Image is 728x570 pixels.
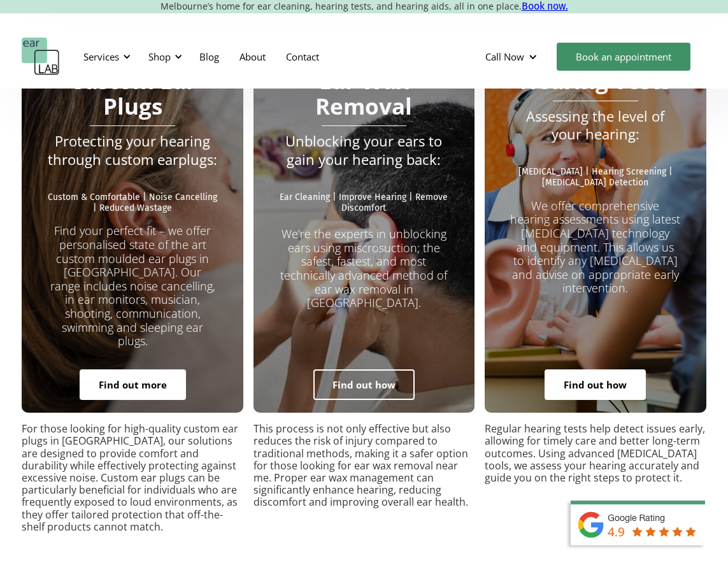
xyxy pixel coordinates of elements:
a: Blog [189,38,229,75]
a: Find out how [545,369,646,400]
div: Shop [148,50,171,63]
a: Contact [276,38,329,75]
div: Shop [141,38,186,76]
p: We’re the experts in unblocking ears using miscrosuction; the safest, fastest, and most technical... [279,214,449,310]
p: Regular hearing tests help detect issues early, allowing for timely care and better long-term out... [485,423,706,533]
div: Call Now [485,50,524,63]
a: About [229,38,276,75]
em: Protecting your hearing through custom earplugs: [48,131,217,168]
a: home [22,38,60,76]
a: Find out how [313,369,415,400]
div: Services [76,38,134,76]
div: Services [83,50,119,63]
p: For those looking for high-quality custom ear plugs in [GEOGRAPHIC_DATA], our solutions are desig... [22,423,243,533]
p: [MEDICAL_DATA] | Hearing Screening | [MEDICAL_DATA] Detection ‍ [510,167,680,199]
em: Assessing the level of your hearing: [526,106,664,143]
p: Ear Cleaning | Improve Hearing | Remove Discomfort [279,192,449,214]
a: Find out more [80,369,186,400]
strong: Custom Ear Plugs [69,66,196,121]
a: Book an appointment [557,43,690,71]
p: Find your perfect fit – we offer personalised state of the art custom moulded ear plugs in [GEOGR... [47,224,217,348]
p: We offer comprehensive hearing assessments using latest [MEDICAL_DATA] technology and equipment. ... [510,199,680,296]
p: This process is not only effective but also reduces the risk of injury compared to traditional me... [253,423,475,533]
em: Unblocking your ears to gain your hearing back: [285,131,442,168]
div: Call Now [475,38,550,76]
p: Custom & Comfortable | Noise Cancelling | Reduced Wastage ‍ [47,192,217,224]
strong: Ear Wax Removal [315,66,412,121]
